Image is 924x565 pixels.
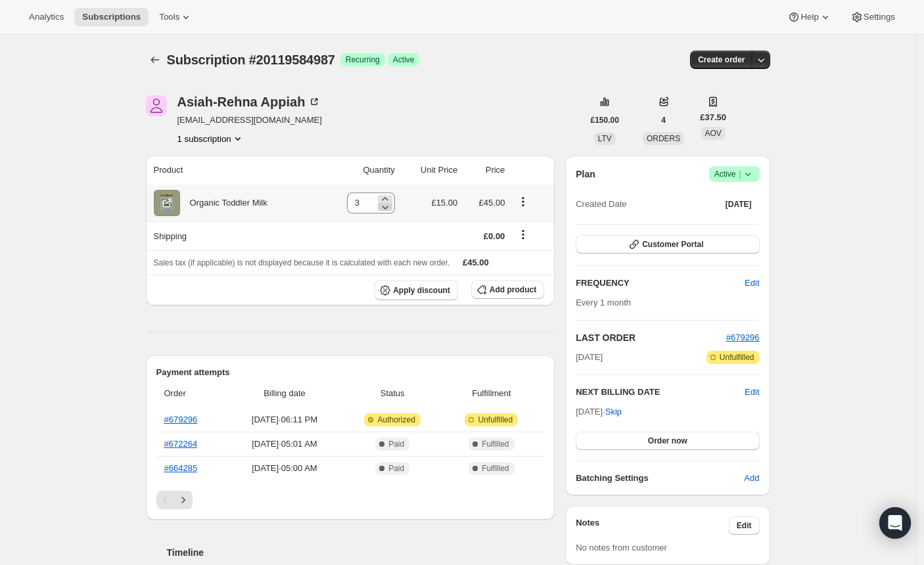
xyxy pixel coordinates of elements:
[718,195,760,214] button: [DATE]
[576,298,631,307] span: Every 1 month
[745,386,759,399] button: Edit
[736,468,767,489] button: Add
[180,196,267,210] div: Organic Toddler Milk
[393,55,415,65] span: Active
[346,387,439,400] span: Status
[714,168,754,181] span: Active
[471,281,544,299] button: Add product
[661,115,666,125] span: 4
[393,285,450,296] span: Apply discount
[167,53,335,67] span: Subscription #20119584987
[231,462,338,475] span: [DATE] · 05:00 AM
[388,439,404,449] span: Paid
[463,258,489,267] span: £45.00
[231,438,338,451] span: [DATE] · 05:01 AM
[321,156,399,185] th: Quantity
[479,198,505,208] span: £45.00
[864,12,895,22] span: Settings
[591,115,619,125] span: £150.00
[576,432,759,450] button: Order now
[231,413,338,426] span: [DATE] · 06:11 PM
[843,8,903,26] button: Settings
[576,407,622,417] span: [DATE] ·
[744,472,759,485] span: Add
[156,366,545,379] h2: Payment attempts
[597,401,630,422] button: Skip
[576,543,667,553] span: No notes from customer
[164,439,198,449] a: #672264
[388,463,404,474] span: Paid
[879,507,911,539] div: Open Intercom Messenger
[174,491,193,509] button: Next
[647,134,680,143] span: ORDERS
[151,8,200,26] button: Tools
[82,12,141,22] span: Subscriptions
[346,55,380,65] span: Recurring
[164,415,198,424] a: #679296
[484,231,505,241] span: £0.00
[513,227,534,242] button: Shipping actions
[726,199,752,210] span: [DATE]
[705,129,721,138] span: AOV
[154,258,450,267] span: Sales tax (if applicable) is not displayed because it is calculated with each new order.
[720,352,754,363] span: Unfulfilled
[490,284,536,295] span: Add product
[729,516,760,535] button: Edit
[146,156,321,185] th: Product
[177,114,322,127] span: [EMAIL_ADDRESS][DOMAIN_NAME]
[576,235,759,254] button: Customer Portal
[698,55,745,65] span: Create order
[177,132,244,145] button: Product actions
[177,95,321,108] div: Asiah-Rehna Appiah
[605,405,622,418] span: Skip
[399,156,461,185] th: Unit Price
[154,190,180,216] img: product img
[576,516,729,535] h3: Notes
[739,169,741,179] span: |
[583,111,627,129] button: £150.00
[482,439,509,449] span: Fulfilled
[164,463,198,473] a: #664285
[800,12,818,22] span: Help
[446,387,536,400] span: Fulfillment
[146,95,167,116] span: Asiah-Rehna Appiah
[482,463,509,474] span: Fulfilled
[513,194,534,209] button: Product actions
[375,281,458,300] button: Apply discount
[576,331,726,344] h2: LAST ORDER
[653,111,674,129] button: 4
[74,8,149,26] button: Subscriptions
[576,386,745,399] h2: NEXT BILLING DATE
[159,12,179,22] span: Tools
[29,12,64,22] span: Analytics
[576,168,595,181] h2: Plan
[598,134,612,143] span: LTV
[21,8,72,26] button: Analytics
[167,546,555,559] h2: Timeline
[431,198,457,208] span: £15.00
[461,156,509,185] th: Price
[146,51,164,69] button: Subscriptions
[576,277,745,290] h2: FREQUENCY
[779,8,839,26] button: Help
[648,436,687,446] span: Order now
[737,273,767,294] button: Edit
[726,331,760,344] button: #679296
[576,198,626,211] span: Created Date
[478,415,513,425] span: Unfulfilled
[156,379,227,408] th: Order
[690,51,752,69] button: Create order
[231,387,338,400] span: Billing date
[377,415,415,425] span: Authorized
[737,520,752,531] span: Edit
[745,277,759,290] span: Edit
[700,111,726,124] span: £37.50
[642,239,703,250] span: Customer Portal
[576,351,603,364] span: [DATE]
[146,221,321,250] th: Shipping
[576,472,744,485] h6: Batching Settings
[726,332,760,342] a: #679296
[156,491,545,509] nav: Pagination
